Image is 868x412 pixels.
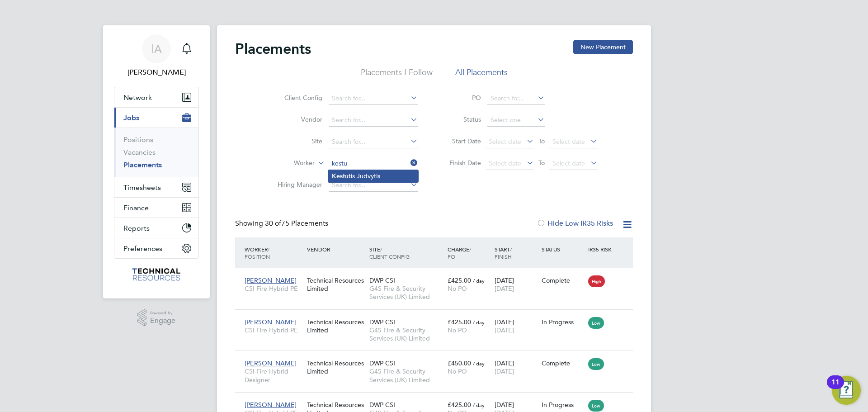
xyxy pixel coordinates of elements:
[114,198,198,218] button: Finance
[455,67,508,83] li: All Placements
[235,219,330,228] div: Showing
[242,313,633,321] a: [PERSON_NAME]CSI Fire Hybrid PETechnical Resources LimitedDWP CSIG4S Fire & Security Services (UK...
[495,284,514,293] span: [DATE]
[369,318,395,326] span: DWP CSI
[131,268,182,282] img: technicalresources-logo-retina.png
[305,272,367,297] div: Technical Resources Limited
[235,40,311,58] h2: Placements
[539,241,586,257] div: Status
[588,400,604,412] span: Low
[245,401,297,409] span: [PERSON_NAME]
[123,204,149,212] span: Finance
[242,396,633,403] a: [PERSON_NAME]CSI Fire Hybrid PETechnical Resources LimitedDWP CSIG4S Fire & Security Services (UK...
[114,108,198,128] button: Jobs
[448,246,471,260] span: / PO
[448,318,471,326] span: £425.00
[329,92,418,105] input: Search for...
[270,94,322,102] label: Client Config
[448,276,471,284] span: £425.00
[329,136,418,148] input: Search for...
[440,94,481,102] label: PO
[123,161,162,169] a: Placements
[588,317,604,329] span: Low
[123,148,156,156] a: Vacancies
[245,359,297,367] span: [PERSON_NAME]
[151,43,162,55] span: lA
[270,115,322,123] label: Vendor
[487,114,545,127] input: Select one
[329,157,418,170] input: Search for...
[487,92,545,105] input: Search for...
[473,402,485,408] span: / day
[489,137,521,146] span: Select date
[114,268,199,282] a: Go to home page
[245,367,302,384] span: CSI Fire Hybrid Designer
[305,355,367,380] div: Technical Resources Limited
[588,358,604,370] span: Low
[328,170,418,182] li: tis Judvytis
[588,275,605,287] span: High
[114,34,199,78] a: lA[PERSON_NAME]
[448,367,467,375] span: No PO
[492,355,539,380] div: [DATE]
[369,284,443,301] span: G4S Fire & Security Services (UK) Limited
[329,114,418,127] input: Search for...
[536,157,547,169] span: To
[440,115,481,123] label: Status
[123,224,150,232] span: Reports
[114,67,199,78] span: lauren Alldis
[369,246,410,260] span: / Client Config
[245,276,297,284] span: [PERSON_NAME]
[448,326,467,334] span: No PO
[245,284,302,293] span: CSI Fire Hybrid PE
[245,246,270,260] span: / Position
[489,159,521,167] span: Select date
[542,276,584,284] div: Complete
[361,67,433,83] li: Placements I Follow
[329,179,418,192] input: Search for...
[265,219,281,228] span: 30 of
[473,277,485,284] span: / day
[123,135,153,144] a: Positions
[263,159,315,168] label: Worker
[123,114,139,122] span: Jobs
[542,359,584,367] div: Complete
[542,318,584,326] div: In Progress
[367,241,445,265] div: Site
[137,309,176,327] a: Powered byEngage
[270,180,322,189] label: Hiring Manager
[440,137,481,145] label: Start Date
[573,40,633,54] button: New Placement
[150,309,175,317] span: Powered by
[270,137,322,145] label: Site
[242,241,305,265] div: Worker
[542,401,584,409] div: In Progress
[492,272,539,297] div: [DATE]
[492,241,539,265] div: Start
[440,159,481,167] label: Finish Date
[552,159,585,167] span: Select date
[492,313,539,339] div: [DATE]
[123,183,161,192] span: Timesheets
[242,354,633,362] a: [PERSON_NAME]CSI Fire Hybrid DesignerTechnical Resources LimitedDWP CSIG4S Fire & Security Servic...
[832,376,861,405] button: Open Resource Center, 11 new notifications
[245,326,302,334] span: CSI Fire Hybrid PE
[103,25,210,298] nav: Main navigation
[369,326,443,342] span: G4S Fire & Security Services (UK) Limited
[495,367,514,375] span: [DATE]
[369,276,395,284] span: DWP CSI
[114,177,198,197] button: Timesheets
[123,244,162,253] span: Preferences
[495,246,512,260] span: / Finish
[473,360,485,367] span: / day
[150,317,175,325] span: Engage
[586,241,617,257] div: IR35 Risk
[473,319,485,326] span: / day
[495,326,514,334] span: [DATE]
[369,367,443,384] span: G4S Fire & Security Services (UK) Limited
[114,218,198,238] button: Reports
[265,219,328,228] span: 75 Placements
[332,172,349,180] b: Kestu
[123,93,152,102] span: Network
[448,401,471,409] span: £425.00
